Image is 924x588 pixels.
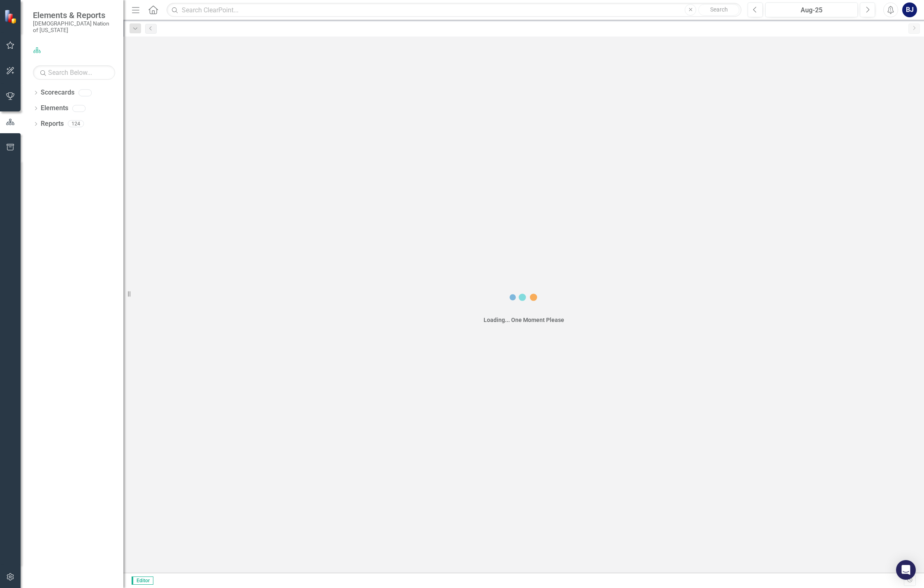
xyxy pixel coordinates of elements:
[41,119,64,129] a: Reports
[33,20,115,34] small: [DEMOGRAPHIC_DATA] Nation of [US_STATE]
[765,2,858,17] button: Aug-25
[41,88,74,97] a: Scorecards
[4,9,19,24] img: ClearPoint Strategy
[41,104,68,113] a: Elements
[710,6,728,13] span: Search
[896,560,916,580] div: Open Intercom Messenger
[698,4,739,16] button: Search
[68,120,84,127] div: 124
[33,10,115,20] span: Elements & Reports
[902,2,917,17] button: BJ
[484,316,564,324] div: Loading... One Moment Please
[167,3,741,17] input: Search ClearPoint...
[132,576,153,585] span: Editor
[33,65,115,80] input: Search Below...
[768,5,855,15] div: Aug-25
